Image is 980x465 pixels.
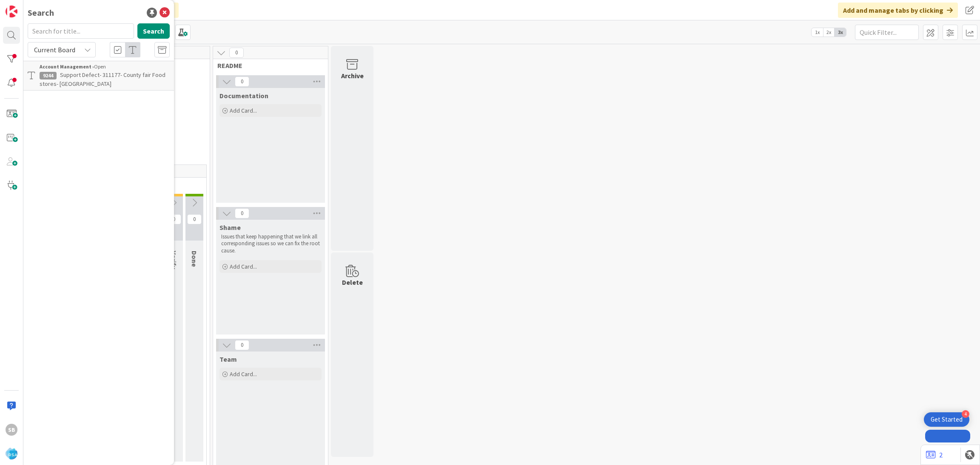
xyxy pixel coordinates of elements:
[40,72,57,79] div: 9244
[40,71,165,88] span: Support Defect- 311177- County fair Food stores- [GEOGRAPHIC_DATA]
[229,48,244,58] span: 0
[812,28,823,37] span: 1x
[219,223,241,232] span: Shame
[855,25,919,40] input: Quick Filter...
[28,6,54,19] div: Search
[235,340,249,350] span: 0
[962,410,969,418] div: 4
[230,370,257,378] span: Add Card...
[926,450,943,460] a: 2
[217,61,317,70] span: README
[34,45,75,54] span: Current Board
[835,28,846,37] span: 3x
[6,6,17,17] img: Visit kanbanzone.com
[170,251,178,269] span: Verify
[23,61,174,91] a: Account Management ›Open9244Support Defect- 311177- County fair Food stores- [GEOGRAPHIC_DATA]
[219,355,237,363] span: Team
[40,63,170,71] div: Open
[219,91,268,100] span: Documentation
[931,415,963,424] div: Get Started
[40,63,94,70] b: Account Management ›
[342,277,363,287] div: Delete
[221,233,320,254] p: Issues that keep happening that we link all corresponding issues so we can fix the root cause.
[167,214,181,224] span: 0
[187,214,202,224] span: 0
[838,3,958,18] div: Add and manage tabs by clicking
[230,263,257,270] span: Add Card...
[823,28,835,37] span: 2x
[235,77,249,87] span: 0
[235,208,249,218] span: 0
[924,412,969,427] div: Open Get Started checklist, remaining modules: 4
[190,251,199,267] span: Done
[6,424,17,436] div: SB
[230,107,257,114] span: Add Card...
[6,448,17,459] img: avatar
[28,23,134,39] input: Search for title...
[137,23,170,39] button: Search
[341,71,364,81] div: Archive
